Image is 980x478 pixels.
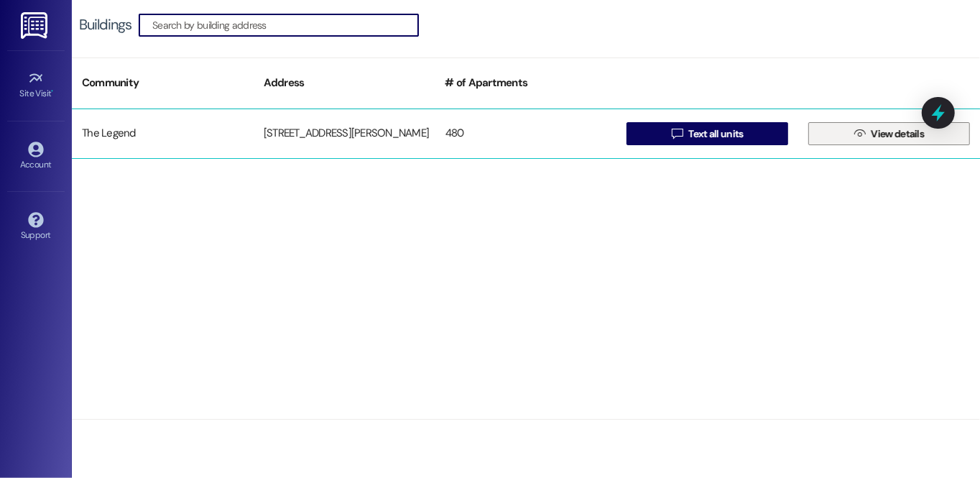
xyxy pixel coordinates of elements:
[871,127,924,142] span: View details
[435,65,617,101] div: # of Apartments
[672,128,683,139] i: 
[7,208,65,247] a: Support
[21,12,50,39] img: ResiDesk Logo
[627,122,788,145] button: Text all units
[854,128,865,139] i: 
[254,65,435,101] div: Address
[808,122,970,145] button: View details
[7,66,65,105] a: Site Visit •
[72,65,254,101] div: Community
[52,86,54,96] span: •
[152,15,418,35] input: Search by building address
[7,137,65,176] a: Account
[688,127,743,142] span: Text all units
[72,119,254,148] div: The Legend
[435,119,617,148] div: 480
[79,17,131,32] div: Buildings
[254,119,435,148] div: [STREET_ADDRESS][PERSON_NAME]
